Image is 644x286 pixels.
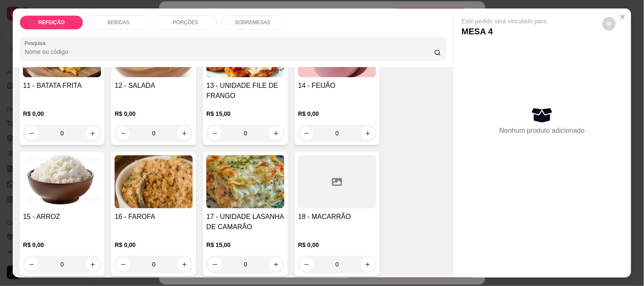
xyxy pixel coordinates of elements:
[38,19,65,26] p: REFEIÇÃO
[206,241,284,249] p: R$ 15,00
[23,155,101,208] img: product-image
[206,155,284,208] img: product-image
[462,17,547,25] p: Este pedido será vinculado para
[23,81,101,91] h4: 11 - BATATA FRITA
[602,17,616,31] button: decrease-product-quantity
[107,19,129,26] p: BEBIDAS
[25,48,434,56] input: Pesquisa
[115,81,193,91] h4: 12 - SALADA
[206,81,284,101] h4: 13 - UNIDADE FILE DE FRANGO
[208,258,222,271] button: decrease-product-quantity
[500,126,585,136] p: Nenhum produto adicionado
[298,109,376,118] p: R$ 0,00
[298,81,376,91] h4: 14 - FEIJÃO
[269,258,283,271] button: increase-product-quantity
[235,19,270,26] p: SOBREMESAS
[115,241,193,249] p: R$ 0,00
[25,39,48,47] label: Pesquisa
[616,10,630,24] button: Close
[115,109,193,118] p: R$ 0,00
[23,212,101,222] h4: 15 - ARROZ
[206,212,284,232] h4: 17 - UNIDADE LASANHA DE CAMARÃO
[173,19,198,26] p: PORÇÕES
[23,241,101,249] p: R$ 0,00
[115,212,193,222] h4: 16 - FAROFA
[23,109,101,118] p: R$ 0,00
[206,109,284,118] p: R$ 15,00
[462,25,547,37] p: MESA 4
[115,155,193,208] img: product-image
[298,212,376,222] h4: 18 - MACARRÃO
[298,241,376,249] p: R$ 0,00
